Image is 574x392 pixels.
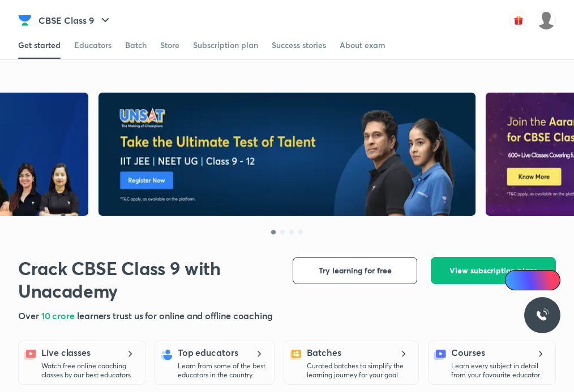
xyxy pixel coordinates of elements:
[18,32,61,59] a: Get started
[293,257,417,284] button: Try learning for free
[18,257,249,302] h1: Crack CBSE Class 9 with Unacademy
[125,40,147,51] div: Batch
[74,40,112,51] div: Educators
[77,310,273,321] span: learners trust us for online and offline coaching
[431,257,556,284] button: View subscription plans
[307,361,412,380] p: Curated batches to simplify the learning journey for your goal.
[193,40,258,51] div: Subscription plan
[451,346,485,359] h5: Courses
[178,346,238,359] h5: Top educators
[505,270,560,290] a: Ai Doubts
[41,361,138,380] p: Watch free online coaching classes by our best educators.
[340,32,385,59] a: About exam
[512,276,521,285] img: Icon
[509,11,528,29] img: avatar
[160,32,179,59] a: Store
[524,276,554,285] span: Ai Doubts
[18,14,32,27] img: Company Logo
[451,361,549,380] p: Learn every subject in detail from your favourite educator.
[319,265,392,276] span: Try learning for free
[272,32,326,59] a: Success stories
[307,346,341,359] h5: Batches
[18,310,41,321] span: Over
[537,11,556,30] img: Aarushi
[32,9,119,32] button: CBSE Class 9
[41,310,77,321] span: 10 crore
[125,32,147,59] a: Batch
[18,40,61,51] div: Get started
[536,308,549,322] img: ttu
[178,361,267,380] p: Learn from some of the best educators in the country.
[193,32,258,59] a: Subscription plan
[74,32,112,59] a: Educators
[41,346,91,359] h5: Live classes
[449,265,537,276] span: View subscription plans
[340,40,385,51] div: About exam
[160,40,179,51] div: Store
[272,40,326,51] div: Success stories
